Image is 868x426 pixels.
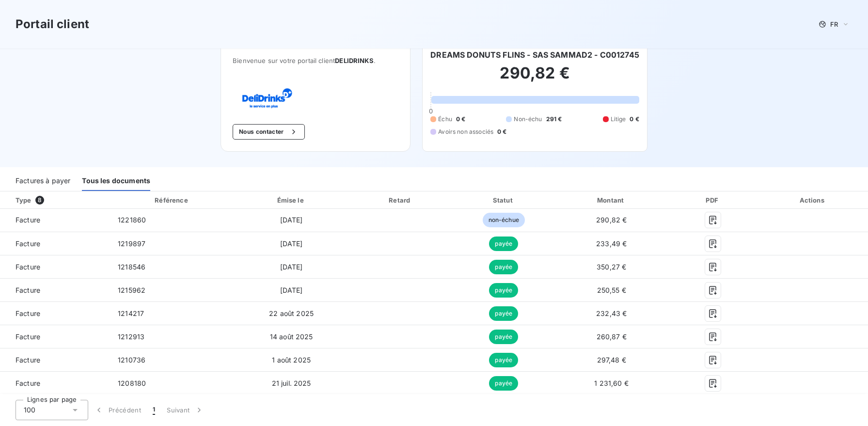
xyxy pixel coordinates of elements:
[24,405,35,415] span: 100
[489,376,518,391] span: payée
[430,49,639,61] h6: DREAMS DONUTS FLINS - SAS SAMMAD2 - C0012745
[596,309,627,317] span: 232,43 €
[546,115,562,124] span: 291 €
[280,239,303,248] span: [DATE]
[597,356,626,364] span: 297,48 €
[10,195,108,205] div: Type
[597,263,626,271] span: 350,27 €
[118,263,145,271] span: 1218546
[514,115,542,124] span: Non-échu
[483,213,525,227] span: non-échue
[35,196,44,205] span: 8
[489,353,518,367] span: payée
[438,127,493,136] span: Avoirs non associés
[233,88,295,109] img: Company logo
[233,124,304,140] button: Nous contacter
[233,57,398,64] span: Bienvenue sur votre portail client .
[456,115,465,124] span: 0 €
[489,330,518,344] span: payée
[597,286,626,294] span: 250,55 €
[280,263,303,271] span: [DATE]
[497,127,506,136] span: 0 €
[155,196,188,204] div: Référence
[118,379,146,387] span: 1208180
[489,260,518,274] span: payée
[8,355,102,365] span: Facture
[16,171,70,191] div: Factures à payer
[489,283,518,298] span: payée
[8,262,102,272] span: Facture
[455,195,553,205] div: Statut
[270,332,313,341] span: 14 août 2025
[489,306,518,321] span: payée
[830,20,838,28] span: FR
[88,400,147,420] button: Précédent
[153,405,155,415] span: 1
[8,332,102,342] span: Facture
[237,195,347,205] div: Émise le
[430,63,639,93] h2: 290,82 €
[8,379,102,388] span: Facture
[594,379,629,387] span: 1 231,60 €
[16,16,89,33] h3: Portail client
[269,309,314,317] span: 22 août 2025
[335,57,374,64] span: DELIDRINKS
[759,195,866,205] div: Actions
[670,195,756,205] div: PDF
[429,107,433,115] span: 0
[8,309,102,318] span: Facture
[118,309,144,317] span: 1214217
[630,115,639,124] span: 0 €
[118,332,144,341] span: 1212913
[438,115,452,124] span: Échu
[118,239,145,248] span: 1219897
[161,400,210,420] button: Suivant
[8,215,102,225] span: Facture
[596,216,627,224] span: 290,82 €
[280,216,303,224] span: [DATE]
[118,286,145,294] span: 1215962
[596,239,627,248] span: 233,49 €
[82,171,150,191] div: Tous les documents
[557,195,666,205] div: Montant
[489,237,518,251] span: payée
[8,285,102,295] span: Facture
[280,286,303,294] span: [DATE]
[611,115,626,124] span: Litige
[597,332,627,341] span: 260,87 €
[272,356,311,364] span: 1 août 2025
[350,195,451,205] div: Retard
[272,379,311,387] span: 21 juil. 2025
[147,400,161,420] button: 1
[8,239,102,249] span: Facture
[118,356,145,364] span: 1210736
[118,216,146,224] span: 1221860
